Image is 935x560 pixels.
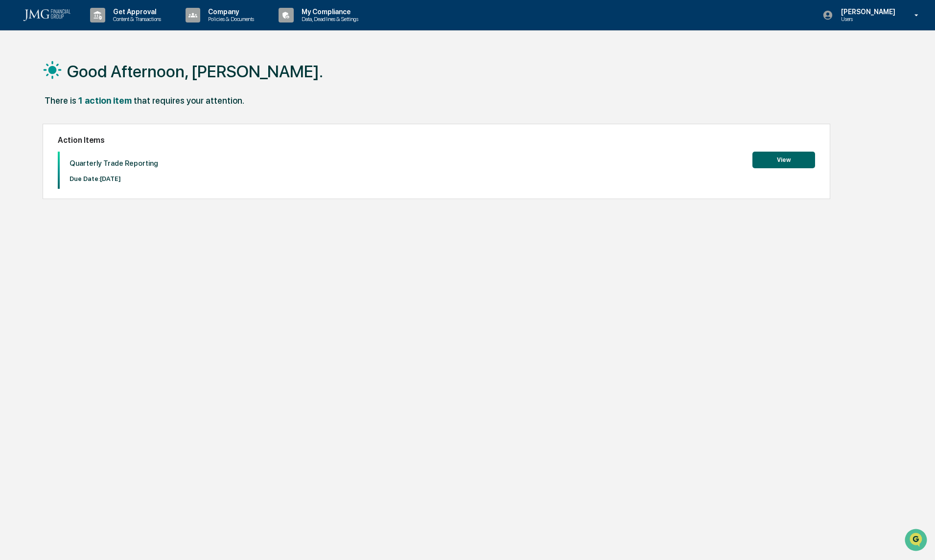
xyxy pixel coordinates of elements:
[20,123,63,133] span: Preclearance
[33,74,161,84] div: Start new chat
[20,141,62,151] span: Data Lookup
[833,16,900,22] p: Users
[67,119,125,136] a: 🗄️Attestations
[45,95,76,106] div: There is
[294,16,363,22] p: Data, Deadlines & Settings
[70,175,158,182] p: Due Date: [DATE]
[134,95,244,106] div: that requires your attention.
[752,152,815,168] button: View
[10,124,18,132] div: 🖐️
[6,119,67,136] a: 🖐️Preclearance
[10,20,178,36] p: How can we help?
[33,84,124,92] div: We're available if you need us!
[904,528,930,554] iframe: Open customer support
[78,95,132,106] div: 1 action item
[10,142,18,150] div: 🔎
[81,123,121,133] span: Attestations
[166,77,178,89] button: Start new chat
[200,8,259,16] p: Company
[10,74,27,92] img: 1746055101610-c473b297-6a78-478c-a979-82029cc54cd1
[833,8,900,16] p: [PERSON_NAME]
[97,165,118,173] span: Pylon
[6,137,66,155] a: 🔎Data Lookup
[58,135,815,145] h2: Action Items
[71,124,79,132] div: 🗄️
[200,16,259,22] p: Policies & Documents
[69,165,118,173] a: Powered byPylon
[67,62,323,81] h1: Good Afternoon, [PERSON_NAME].
[294,8,363,16] p: My Compliance
[752,155,815,164] a: View
[23,9,70,21] img: logo
[105,8,166,16] p: Get Approval
[105,16,166,22] p: Content & Transactions
[70,159,158,168] p: Quarterly Trade Reporting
